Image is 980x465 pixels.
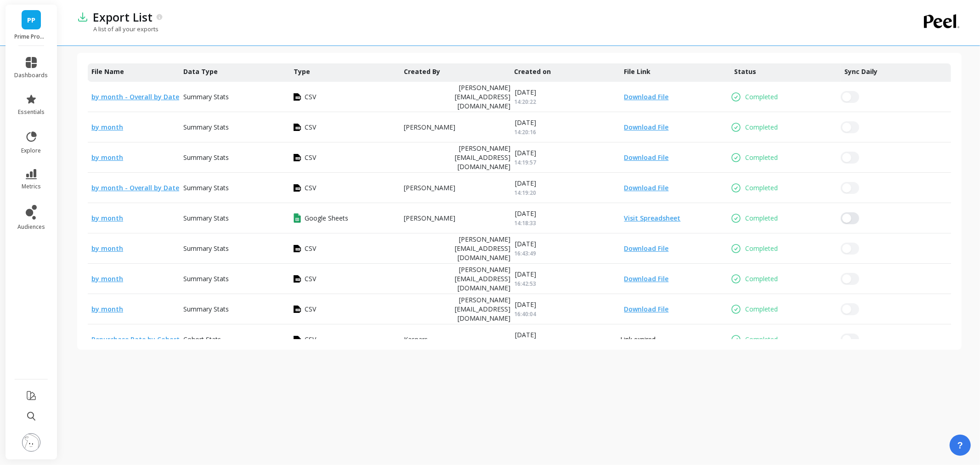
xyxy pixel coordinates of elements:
[404,67,440,76] p: Created By
[620,92,668,102] a: Download File
[305,92,316,102] p: CSV
[15,33,48,40] p: Prime Prometics™
[620,214,680,223] a: Visit Spreadsheet
[305,183,316,193] p: CSV
[91,123,123,131] a: by month
[734,67,756,76] p: Status
[91,153,123,162] a: by month
[514,67,551,76] p: Created on
[305,244,316,253] p: CSV
[514,300,536,309] p: [DATE]
[514,239,536,249] p: [DATE]
[844,67,890,76] p: Sync Daily
[514,159,536,166] span: 14:19:57
[183,153,229,162] p: Summary Stats
[514,98,536,106] span: 14:20:22
[294,245,301,252] img: export icon
[93,9,153,25] p: Export List
[294,154,301,161] img: export icon
[183,92,229,102] p: Summary Stats
[745,305,778,314] p: Completed
[294,275,301,283] img: export icon
[950,435,971,456] button: ?
[17,223,45,231] span: audiences
[745,244,778,253] p: Completed
[183,214,229,223] p: Summary Stats
[294,306,301,313] img: export icon
[745,153,778,162] p: Completed
[91,214,123,222] a: by month
[294,124,301,131] img: export icon
[620,244,668,253] a: Download File
[745,123,778,132] p: Completed
[22,433,40,452] img: profile picture
[404,183,455,193] p: [PERSON_NAME]
[183,123,229,132] p: Summary Stats
[183,305,229,314] p: Summary Stats
[514,250,536,257] span: 16:43:49
[514,148,536,158] p: [DATE]
[620,123,668,132] a: Download File
[183,67,218,76] p: Data Type
[745,183,778,193] p: Completed
[404,335,428,344] p: Kaspars
[294,184,301,192] img: export icon
[514,209,536,218] p: [DATE]
[620,305,668,314] a: Download File
[745,335,778,344] p: Completed
[305,305,316,314] p: CSV
[15,72,48,79] span: dashboards
[514,189,536,197] span: 14:19:20
[404,83,510,111] p: [PERSON_NAME][EMAIL_ADDRESS][DOMAIN_NAME]
[514,88,536,97] p: [DATE]
[294,213,301,223] img: export icon
[91,244,123,253] a: by month
[18,108,45,116] span: essentials
[305,214,348,223] p: Google Sheets
[305,123,316,132] p: CSV
[183,274,229,284] p: Summary Stats
[745,274,778,284] p: Completed
[305,153,316,162] p: CSV
[294,336,301,343] img: export icon
[91,335,180,344] a: Repurchase Rate by Cohort
[514,179,536,188] p: [DATE]
[514,270,536,279] p: [DATE]
[91,92,179,101] a: by month - Overall by Date
[745,214,778,223] p: Completed
[404,265,510,293] p: [PERSON_NAME][EMAIL_ADDRESS][DOMAIN_NAME]
[91,305,123,313] a: by month
[745,92,778,102] p: Completed
[514,219,536,227] span: 14:18:33
[183,244,229,253] p: Summary Stats
[514,118,536,127] p: [DATE]
[27,15,35,25] span: PP
[91,183,179,192] a: by month - Overall by Date
[305,274,316,284] p: CSV
[620,335,656,344] p: Link expired
[183,335,221,344] p: Cohort Stats
[514,128,536,136] span: 14:20:16
[294,93,301,101] img: export icon
[77,25,159,33] p: A list of all your exports
[404,235,510,262] p: [PERSON_NAME][EMAIL_ADDRESS][DOMAIN_NAME]
[77,11,88,23] img: header icon
[620,183,668,193] a: Download File
[957,439,963,452] span: ?
[624,67,651,76] p: File Link
[404,295,510,323] p: [PERSON_NAME][EMAIL_ADDRESS][DOMAIN_NAME]
[294,67,310,76] p: Type
[404,123,455,132] p: [PERSON_NAME]
[404,144,510,171] p: [PERSON_NAME][EMAIL_ADDRESS][DOMAIN_NAME]
[514,280,536,288] span: 16:42:53
[514,330,536,340] p: [DATE]
[22,183,41,190] span: metrics
[91,274,123,283] a: by month
[183,183,229,193] p: Summary Stats
[305,335,316,344] p: CSV
[91,67,124,76] p: File Name
[514,310,536,318] span: 16:40:04
[404,214,455,223] p: [PERSON_NAME]
[620,153,668,162] a: Download File
[620,274,668,284] a: Download File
